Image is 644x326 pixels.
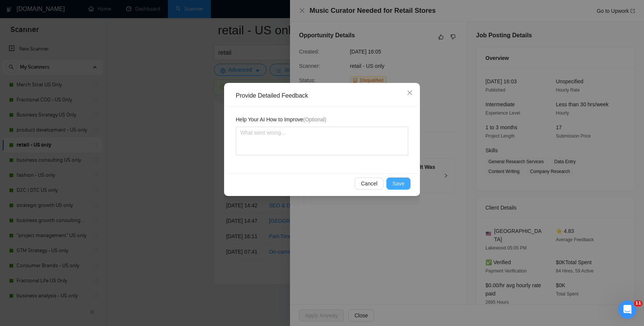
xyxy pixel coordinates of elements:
span: Help Your AI How to Improve [236,115,326,124]
iframe: Intercom live chat [618,300,636,318]
span: (Optional) [303,116,326,122]
button: Cancel [355,178,383,190]
span: Cancel [361,179,377,188]
span: Save [392,179,404,188]
span: 11 [634,300,642,306]
button: Close [400,83,420,103]
button: Save [386,178,411,190]
div: Provide Detailed Feedback [236,92,414,100]
span: close [407,90,413,96]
